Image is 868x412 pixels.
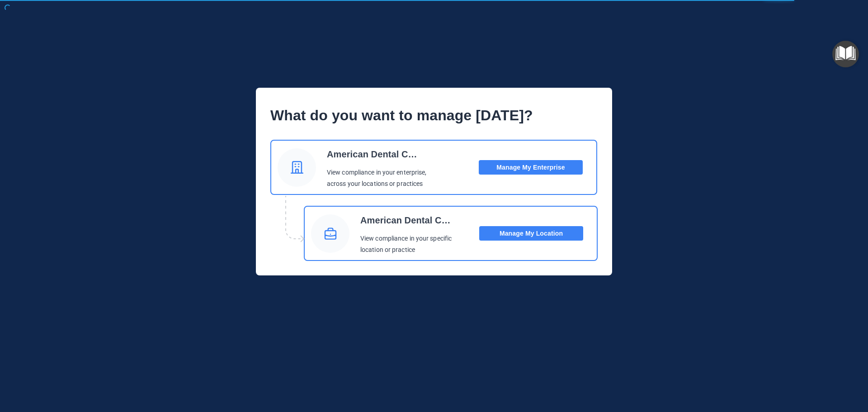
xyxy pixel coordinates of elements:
[327,178,427,190] p: across your locations or practices
[327,145,420,163] p: American Dental Companies
[360,211,453,229] p: American Dental Companies
[832,41,859,67] button: Open Resource Center
[360,244,453,256] p: location or practice
[479,226,583,241] button: Manage My Location
[479,160,583,175] button: Manage My Enterprise
[270,102,598,129] p: What do you want to manage [DATE]?
[327,167,427,179] p: View compliance in your enterprise,
[360,233,453,245] p: View compliance in your specific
